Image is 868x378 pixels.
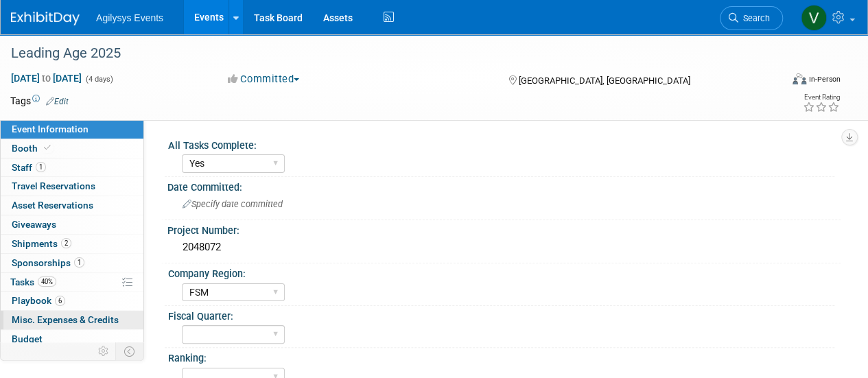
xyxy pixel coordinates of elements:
[1,158,143,177] a: Staff1
[738,13,770,23] span: Search
[12,123,89,134] span: Event Information
[808,74,841,84] div: In-Person
[168,306,834,323] div: Fiscal Quarter:
[803,94,840,101] div: Event Rating
[167,177,841,194] div: Date Committed:
[10,72,82,84] span: [DATE] [DATE]
[1,215,143,234] a: Giveaways
[1,177,143,196] a: Travel Reservations
[12,295,65,306] span: Playbook
[801,5,827,31] img: Vaitiare Munoz
[1,196,143,215] a: Asset Reservations
[12,314,119,325] span: Misc. Expenses & Credits
[12,238,71,249] span: Shipments
[116,342,144,360] td: Toggle Event Tabs
[1,254,143,272] a: Sponsorships1
[96,12,163,23] span: Agilysys Events
[793,73,806,84] img: Format-Inperson.png
[11,12,80,25] img: ExhibitDay
[84,75,113,84] span: (4 days)
[55,296,65,306] span: 6
[1,139,143,158] a: Booth
[12,143,54,154] span: Booth
[1,120,143,139] a: Event Information
[36,162,46,172] span: 1
[12,257,84,268] span: Sponsorships
[1,330,143,349] a: Budget
[168,263,834,281] div: Company Region:
[167,220,841,237] div: Project Number:
[12,200,93,211] span: Asset Reservations
[12,219,56,230] span: Giveaways
[10,94,69,108] td: Tags
[10,276,56,287] span: Tasks
[12,333,43,344] span: Budget
[61,238,71,248] span: 2
[1,292,143,310] a: Playbook6
[223,72,305,86] button: Committed
[6,41,770,66] div: Leading Age 2025
[1,311,143,329] a: Misc. Expenses & Credits
[44,144,51,152] i: Booth reservation complete
[168,135,834,152] div: All Tasks Complete:
[1,273,143,292] a: Tasks40%
[1,235,143,253] a: Shipments2
[12,162,46,173] span: Staff
[40,73,53,84] span: to
[518,75,690,86] span: [GEOGRAPHIC_DATA], [GEOGRAPHIC_DATA]
[719,71,841,92] div: Event Format
[12,180,95,191] span: Travel Reservations
[720,6,783,30] a: Search
[38,276,56,287] span: 40%
[92,342,116,360] td: Personalize Event Tab Strip
[178,237,830,258] div: 2048072
[46,97,69,106] a: Edit
[183,199,283,209] span: Specify date committed
[74,257,84,268] span: 1
[168,348,834,365] div: Ranking:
